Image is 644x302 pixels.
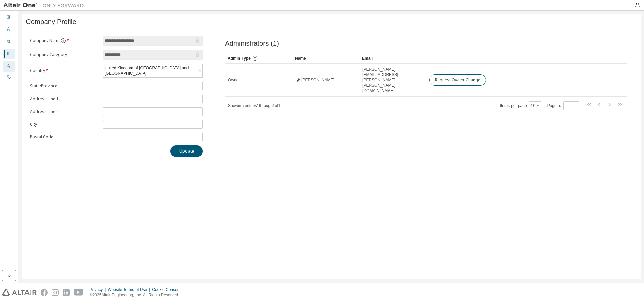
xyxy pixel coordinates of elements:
[103,64,202,77] div: United Kingdom of [GEOGRAPHIC_DATA] and [GEOGRAPHIC_DATA]
[30,109,99,114] label: Address Line 2
[3,2,87,9] img: Altair One
[2,289,37,296] img: altair_logo.svg
[3,72,15,83] div: On Prem
[30,38,99,43] label: Company Name
[3,24,15,35] div: Users
[104,64,196,77] div: United Kingdom of [GEOGRAPHIC_DATA] and [GEOGRAPHIC_DATA]
[3,37,15,47] div: User Profile
[547,101,579,110] span: Page n.
[74,289,84,296] img: youtube.svg
[90,287,108,292] div: Privacy
[228,103,280,108] span: Showing entries 1 through 1 of 1
[531,103,540,108] button: 10
[3,12,15,23] div: Dashboard
[301,77,334,83] span: [PERSON_NAME]
[228,56,251,61] span: Admin Type
[26,18,76,26] span: Company Profile
[30,83,99,89] label: State/Province
[90,292,185,298] p: © 2025 Altair Engineering, Inc. All Rights Reserved.
[500,101,541,110] span: Items per page
[3,49,15,59] div: Company Profile
[30,68,99,73] label: Country
[61,38,66,43] button: information
[362,53,424,64] div: Email
[295,53,357,64] div: Name
[3,61,15,72] div: Managed
[225,40,279,47] span: Administrators (1)
[41,289,48,296] img: facebook.svg
[52,289,59,296] img: instagram.svg
[30,96,99,102] label: Address Line 1
[63,289,70,296] img: linkedin.svg
[228,77,240,83] span: Owner
[30,134,99,140] label: Postal Code
[30,122,99,127] label: City
[429,74,486,86] button: Request Owner Change
[170,145,203,157] button: Update
[30,52,99,57] label: Company Category
[152,287,184,292] div: Cookie Consent
[362,67,423,94] span: [PERSON_NAME][EMAIL_ADDRESS][PERSON_NAME][PERSON_NAME][DOMAIN_NAME]
[108,287,152,292] div: Website Terms of Use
